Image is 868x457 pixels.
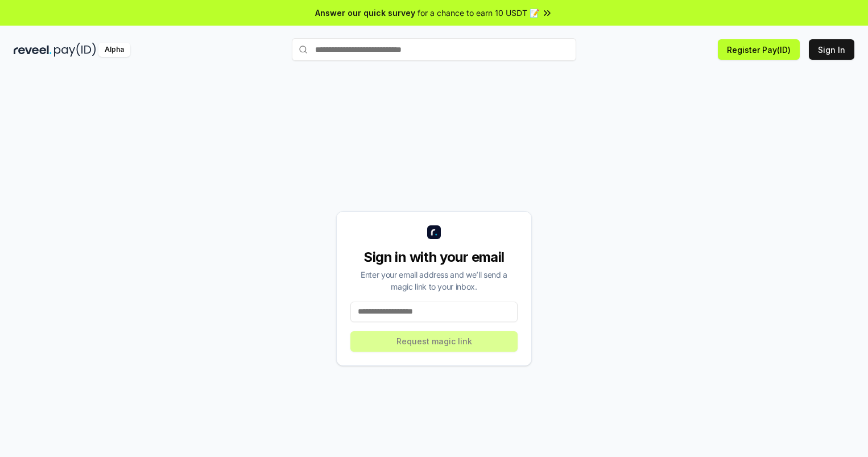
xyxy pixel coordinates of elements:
img: reveel_dark [14,43,52,57]
span: for a chance to earn 10 USDT 📝 [418,7,539,19]
span: Answer our quick survey [315,7,415,19]
button: Sign In [809,39,854,60]
img: pay_id [54,43,96,57]
div: Alpha [98,43,130,57]
button: Register Pay(ID) [718,39,800,60]
img: logo_small [427,225,441,239]
div: Enter your email address and we’ll send a magic link to your inbox. [350,269,518,293]
div: Sign in with your email [350,248,518,266]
